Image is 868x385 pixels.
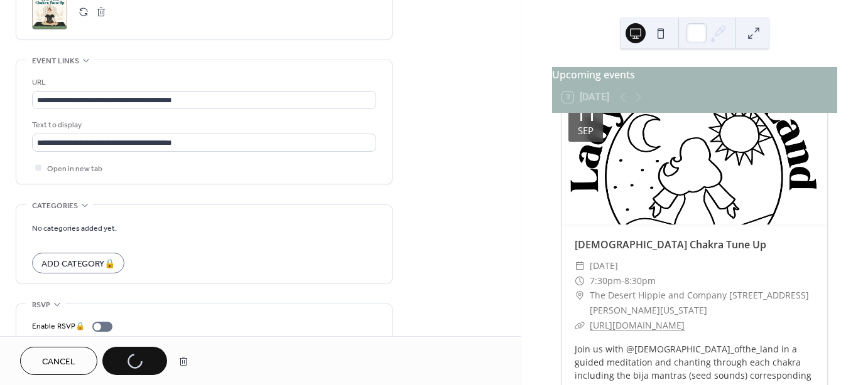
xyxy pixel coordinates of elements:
[552,67,837,82] div: Upcoming events
[32,119,374,132] div: Text to display
[590,258,618,273] span: [DATE]
[575,288,585,303] div: ​
[590,319,685,331] a: [URL][DOMAIN_NAME]
[20,347,97,375] button: Cancel
[578,126,594,135] div: Sep
[32,76,374,89] div: URL
[32,199,78,213] span: Categories
[590,273,621,288] span: 7:30pm
[32,298,50,312] span: RSVP
[47,162,102,176] span: Open in new tab
[575,238,766,251] a: [DEMOGRAPHIC_DATA] Chakra Tune Up
[575,258,585,273] div: ​
[42,356,75,369] span: Cancel
[575,105,597,124] div: 11
[32,55,79,68] span: Event links
[575,273,585,288] div: ​
[624,273,656,288] span: 8:30pm
[32,222,117,235] span: No categories added yet.
[621,273,624,288] span: -
[575,318,585,333] div: ​
[590,288,815,318] span: The Desert Hippie and Company [STREET_ADDRESS][PERSON_NAME][US_STATE]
